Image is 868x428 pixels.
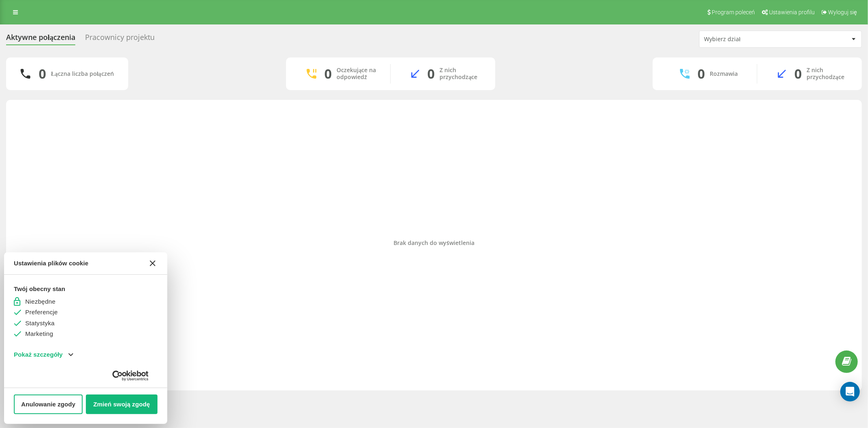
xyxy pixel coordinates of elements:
[14,308,157,317] li: Preferencje
[710,71,738,77] div: Rozmawia
[704,36,801,43] div: Wybierz dział
[712,9,755,15] span: Program poleceń
[14,329,157,339] li: Marketing
[828,9,857,15] span: Wyloguj się
[103,371,157,381] a: Usercentrics Cookiebot - opens new page
[14,285,157,294] strong: Twój obecny stan
[14,395,83,414] button: Anulowanie zgody
[794,66,802,82] div: 0
[86,395,157,414] button: Zmień swoją zgodę
[769,9,815,15] span: Ustawienia profilu
[39,66,46,82] div: 0
[14,350,73,360] button: Pokaż szczegóły
[85,33,155,46] div: Pracownicy projektu
[14,319,157,328] li: Statystyka
[337,67,378,81] div: Oczekujące na odpowiedź
[14,259,88,268] strong: Ustawienia plików cookie
[14,297,157,307] li: Niezbędne
[13,240,855,247] div: Brak danych do wyświetlenia
[440,67,483,81] div: Z nich przychodzące
[840,382,860,402] div: Open Intercom Messenger
[325,66,332,82] div: 0
[51,71,114,77] div: Łączna liczba połączeń
[698,66,705,82] div: 0
[807,67,850,81] div: Z nich przychodzące
[428,66,435,82] div: 0
[6,33,75,46] div: Aktywne połączenia
[143,254,162,273] button: Close CMP widget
